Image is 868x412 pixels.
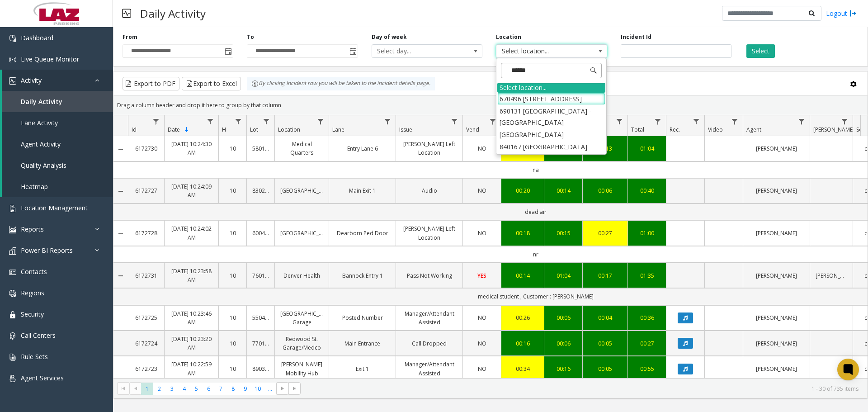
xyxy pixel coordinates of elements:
span: Sortable [183,126,190,133]
a: 00:26 [507,313,538,322]
a: 10 [224,339,241,348]
a: [PERSON_NAME] Mobility Hub [280,360,323,377]
a: 10 [224,365,241,373]
img: 'icon' [9,247,16,255]
a: 6172728 [133,229,159,237]
span: Page 10 [252,383,264,395]
a: 550421 [252,313,269,322]
a: [DATE] 10:24:30 AM [170,140,213,157]
a: 01:04 [633,144,660,153]
li: [GEOGRAPHIC_DATA] [497,128,605,141]
span: YES [477,272,486,279]
span: NO [478,314,486,322]
span: Agent Activity [21,140,61,148]
img: 'icon' [9,332,16,340]
a: [DATE] 10:22:59 AM [170,360,213,377]
a: Manager/Attendant Assisted [401,360,457,377]
a: Location Filter Menu [315,115,327,128]
a: Activity [2,70,113,91]
a: 580166 [252,144,269,153]
a: [PERSON_NAME] [749,339,804,348]
div: 00:40 [633,186,660,195]
label: Day of week [372,33,407,41]
img: 'icon' [9,56,16,63]
a: Rec. Filter Menu [690,115,703,128]
a: 00:36 [633,313,660,322]
span: Call Centers [21,331,56,340]
a: 00:18 [507,229,538,237]
span: Page 2 [153,383,165,395]
a: [PERSON_NAME] [749,271,804,280]
div: 01:35 [633,271,660,280]
a: Parker Filter Menu [839,115,851,128]
span: Location [278,126,300,133]
span: Quality Analysis [21,161,66,170]
a: Agent Activity [2,133,113,155]
span: Security [21,310,44,318]
a: [PERSON_NAME] [749,365,804,373]
span: Select day... [372,45,460,57]
a: [GEOGRAPHIC_DATA] [280,229,323,237]
a: Bannock Entry 1 [335,271,390,280]
span: Page 7 [215,383,227,395]
a: YES [468,271,495,280]
button: Select [746,44,775,58]
div: 00:27 [633,339,660,348]
span: Page 6 [203,383,215,395]
a: Call Dropped [401,339,457,348]
a: 00:34 [507,365,538,373]
a: 6172723 [133,365,159,373]
img: pageIcon [122,2,131,24]
a: NO [468,186,495,195]
a: Collapse Details [113,188,128,195]
a: [PERSON_NAME] [749,313,804,322]
a: [PERSON_NAME] [816,271,847,280]
a: 6172725 [133,313,159,322]
div: 01:04 [550,271,577,280]
span: Page 11 [264,383,276,395]
a: Total Filter Menu [652,115,664,128]
span: Toggle popup [348,45,358,57]
label: From [123,33,137,41]
span: Go to the last page [291,385,298,392]
button: Export to PDF [123,77,179,90]
div: 00:20 [507,186,538,195]
a: [PERSON_NAME] [749,144,804,153]
div: 00:04 [588,313,622,322]
span: Go to the last page [288,382,301,395]
li: 670496 [STREET_ADDRESS] [497,93,605,105]
a: Vend Filter Menu [487,115,499,128]
span: Activity [21,76,42,85]
a: 10 [224,186,241,195]
a: Heatmap [2,176,113,197]
a: 600405 [252,229,269,237]
a: 00:05 [588,339,622,348]
a: Collapse Details [113,272,128,279]
a: 00:14 [507,271,538,280]
span: Lot [250,126,258,133]
button: Export to Excel [182,77,241,90]
img: 'icon' [9,311,16,318]
span: Total [631,126,644,133]
a: NO [468,229,495,237]
span: Lane Activity [21,118,58,127]
div: 00:17 [588,271,622,280]
img: logout [849,9,857,18]
div: 00:27 [588,229,622,237]
div: 00:16 [550,365,577,373]
a: Manager/Attendant Assisted [401,309,457,327]
span: Agent [746,126,761,133]
span: NO [478,340,486,347]
a: Lane Filter Menu [382,115,394,128]
a: 770113 [252,339,269,348]
a: 00:06 [588,186,622,195]
a: Agent Filter Menu [796,115,808,128]
a: NO [468,313,495,322]
div: Drag a column header and drop it here to group by that column [113,97,868,113]
a: Entry Lane 6 [335,144,390,153]
a: 00:06 [550,339,577,348]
